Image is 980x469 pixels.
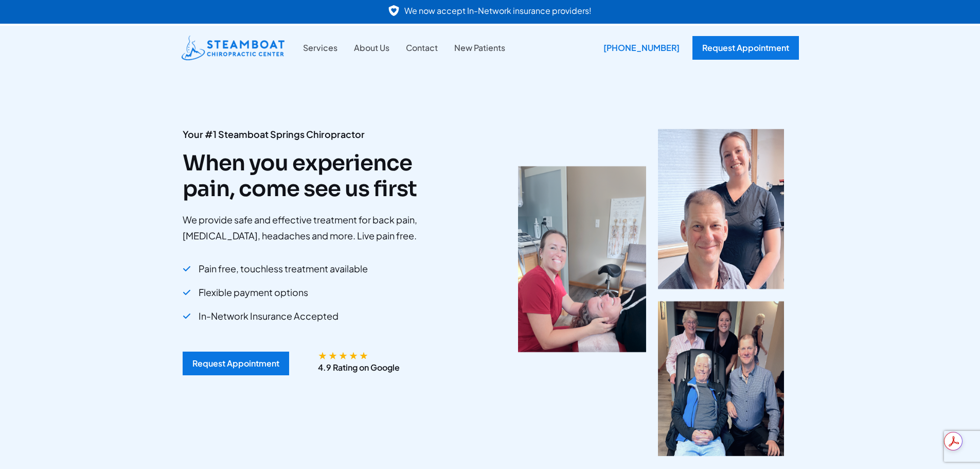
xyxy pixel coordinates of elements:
[318,351,327,359] span: ★
[359,351,368,359] span: ★
[183,128,365,140] strong: Your #1 Steamboat Springs Chiropractor
[183,352,289,375] a: Request Appointment
[295,41,346,55] a: Services
[338,351,348,359] span: ★
[183,212,453,244] p: We provide safe and effective treatment for back pain, [MEDICAL_DATA], headaches and more. Live p...
[446,41,513,55] a: New Patients
[182,36,284,60] img: Steamboat Chiropractic Center
[199,307,338,325] span: In-Network Insurance Accepted
[349,351,358,359] span: ★
[346,41,398,55] a: About Us
[192,359,279,368] div: Request Appointment
[199,283,308,302] span: Flexible payment options
[596,36,682,60] a: [PHONE_NUMBER]
[318,361,400,374] p: 4.9 Rating on Google
[199,259,368,278] span: Pain free, touchless treatment available
[295,41,513,55] nav: Site Navigation
[596,36,687,60] div: [PHONE_NUMBER]
[183,150,453,202] h2: When you experience pain, come see us first
[328,351,337,359] span: ★
[318,351,369,359] div: 4.9/5
[692,36,799,60] a: Request Appointment
[398,41,446,55] a: Contact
